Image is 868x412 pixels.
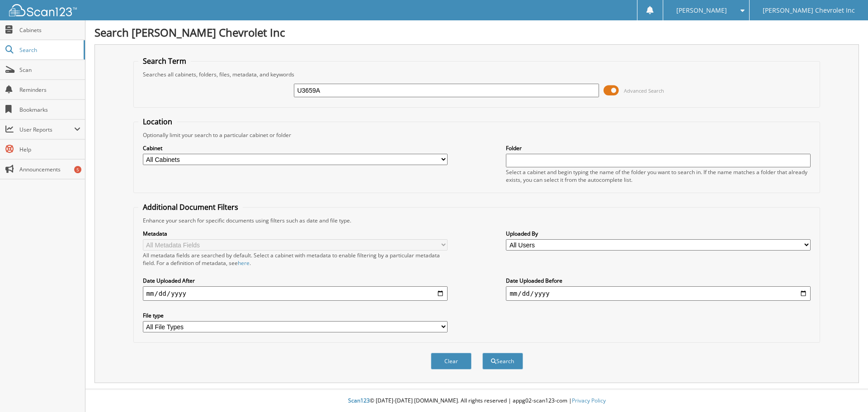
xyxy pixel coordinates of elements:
[19,106,80,114] span: Bookmarks
[9,4,77,16] img: scan123-logo-white.svg
[506,286,811,301] input: end
[138,202,243,212] legend: Additional Document Filters
[138,56,191,66] legend: Search Term
[572,397,606,404] a: Privacy Policy
[138,217,816,224] div: Enhance your search for specific documents using filters such as date and file type.
[506,230,811,237] label: Uploaded By
[143,251,448,267] div: All metadata fields are searched by default. Select a cabinet with metadata to enable filtering b...
[624,87,664,94] span: Advanced Search
[238,259,250,267] a: here
[94,25,859,40] h1: Search [PERSON_NAME] Chevrolet Inc
[482,353,523,369] button: Search
[823,369,868,412] iframe: Chat Widget
[19,66,80,74] span: Scan
[143,312,448,319] label: File type
[506,168,811,184] div: Select a cabinet and begin typing the name of the folder you want to search in. If the name match...
[506,277,811,284] label: Date Uploaded Before
[138,71,816,78] div: Searches all cabinets, folders, files, metadata, and keywords
[138,131,816,139] div: Optionally limit your search to a particular cabinet or folder
[19,166,80,173] span: Announcements
[19,26,80,34] span: Cabinets
[19,46,79,54] span: Search
[676,8,727,13] span: [PERSON_NAME]
[143,144,448,152] label: Cabinet
[138,117,177,127] legend: Location
[143,286,448,301] input: start
[19,86,80,94] span: Reminders
[143,277,448,284] label: Date Uploaded After
[506,144,811,152] label: Folder
[143,230,448,237] label: Metadata
[19,126,74,133] span: User Reports
[348,397,370,404] span: Scan123
[431,353,472,369] button: Clear
[763,8,855,13] span: [PERSON_NAME] Chevrolet Inc
[74,166,81,173] div: 5
[85,390,868,412] div: © [DATE]-[DATE] [DOMAIN_NAME]. All rights reserved | appg02-scan123-com |
[19,146,80,153] span: Help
